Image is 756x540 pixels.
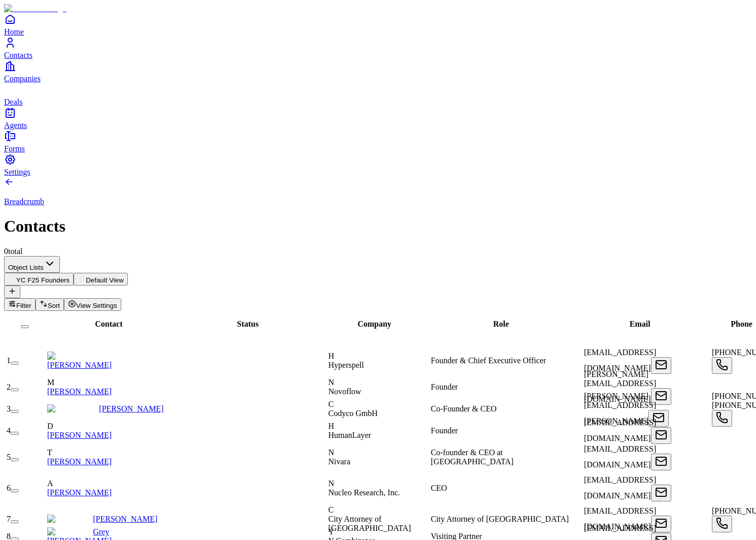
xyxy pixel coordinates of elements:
[7,426,11,435] span: 4
[95,320,122,328] span: Contact
[47,448,173,457] div: T
[712,516,732,532] button: Open
[47,515,93,524] img: David Chiu
[431,383,458,391] span: Founder
[74,273,128,285] button: Default View
[99,404,163,413] a: [PERSON_NAME]
[7,404,11,413] span: 3
[328,352,429,361] div: H
[328,400,429,418] div: CCodyco GmbH
[328,527,429,536] div: Y
[4,74,41,83] span: Companies
[4,98,22,106] span: Deals
[4,273,74,285] button: YC F25 Founders
[358,320,392,328] span: Company
[648,410,669,427] button: Open
[431,484,447,492] span: CEO
[48,302,60,309] span: Sort
[36,298,64,311] button: Sort
[47,431,112,439] a: [PERSON_NAME]
[328,378,429,396] div: NNovoflow
[4,298,36,311] button: Filter
[731,320,752,328] span: Phone
[47,479,173,488] div: A
[7,356,11,365] span: 1
[651,427,671,444] button: Open
[47,404,99,414] img: Stefan Schaff
[651,454,671,470] button: Open
[328,488,400,497] span: Nucleo Research, Inc.
[584,506,656,531] span: [EMAIL_ADDRESS][DOMAIN_NAME]
[7,515,11,523] span: 7
[4,4,66,13] img: Item Brain Logo
[47,352,128,361] img: Conor Brennan-Burke
[584,370,656,403] span: [PERSON_NAME][EMAIL_ADDRESS][DOMAIN_NAME]
[328,352,429,370] div: HHyperspell
[431,356,546,365] span: Founder & Chief Executive Officer
[4,144,25,153] span: Forms
[431,426,458,435] span: Founder
[328,479,429,488] div: N
[4,27,24,36] span: Home
[584,348,656,372] span: [EMAIL_ADDRESS][DOMAIN_NAME]
[328,422,429,431] div: H
[93,515,157,523] a: [PERSON_NAME]
[328,378,429,387] div: N
[651,388,671,405] button: Open
[328,505,429,515] div: C
[328,409,377,418] span: Codyco GmbH
[4,197,752,206] p: Breadcrumb
[328,479,429,497] div: NNucleo Research, Inc.
[651,516,671,532] button: Open
[431,448,513,466] span: Co-founder & CEO at [GEOGRAPHIC_DATA]
[4,168,30,176] span: Settings
[651,485,671,501] button: Open
[4,51,32,59] span: Contacts
[7,453,11,461] span: 5
[4,121,27,130] span: Agents
[7,484,11,492] span: 6
[4,217,752,236] h1: Contacts
[651,357,671,374] button: Open
[4,60,752,83] a: Companies
[64,298,121,311] button: View Settings
[712,357,732,374] button: Open
[328,515,411,532] span: City Attorney of [GEOGRAPHIC_DATA]
[47,488,112,497] a: [PERSON_NAME]
[237,320,259,328] span: Status
[328,448,429,466] div: NNivara
[584,475,656,500] span: [EMAIL_ADDRESS][DOMAIN_NAME]
[4,180,752,206] a: Breadcrumb
[47,457,112,466] a: [PERSON_NAME]
[4,37,752,59] a: Contacts
[328,448,429,457] div: N
[4,107,752,130] a: Agents
[328,431,371,439] span: HumanLayer
[493,320,509,328] span: Role
[584,444,656,469] span: [EMAIL_ADDRESS][DOMAIN_NAME]
[328,422,429,440] div: HHumanLayer
[630,320,650,328] span: Email
[47,422,173,431] div: D
[328,457,351,466] span: Nivara
[4,13,752,36] a: Home
[47,378,173,387] div: M
[584,418,656,442] span: [EMAIL_ADDRESS][DOMAIN_NAME]
[4,247,752,256] div: 0 total
[47,527,93,536] img: Grey Baker
[431,515,569,523] span: City Attorney of [GEOGRAPHIC_DATA]
[328,505,429,533] div: CCity Attorney of [GEOGRAPHIC_DATA]
[4,130,752,153] a: Forms
[4,83,752,106] a: deals
[47,361,112,369] a: [PERSON_NAME]
[47,387,112,396] a: [PERSON_NAME]
[431,404,497,413] span: Co-Founder & CEO
[76,302,117,309] span: View Settings
[4,153,752,176] a: Settings
[7,383,11,391] span: 2
[328,400,429,409] div: C
[328,387,361,396] span: Novoflow
[712,410,732,427] button: Open
[328,361,364,369] span: Hyperspell
[16,302,31,309] span: Filter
